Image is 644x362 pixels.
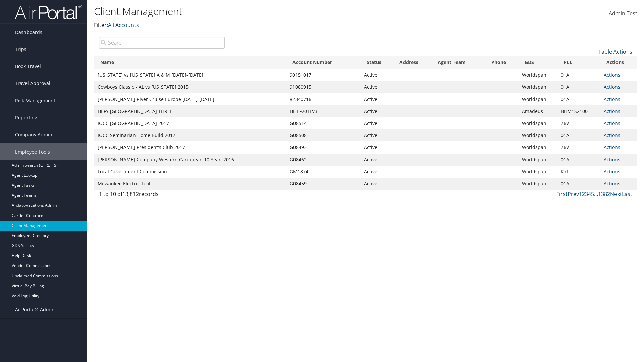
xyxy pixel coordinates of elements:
td: Worldspan [519,166,557,178]
a: Actions [604,144,620,150]
th: Phone [485,56,519,69]
a: Admin Test [609,3,637,24]
span: Book Travel [15,58,41,75]
td: Active [361,117,394,129]
td: Active [361,154,394,166]
a: 1382 [598,190,610,198]
td: 82340716 [286,93,361,105]
td: 01A [557,129,600,141]
td: G08508 [286,129,361,141]
td: Amadeus [519,105,557,117]
td: IOCC Seminarian Home Build 2017 [94,129,286,141]
td: IOCC [GEOGRAPHIC_DATA] 2017 [94,117,286,129]
td: Worldspan [519,117,557,129]
th: Status: activate to sort column ascending [361,56,394,69]
td: Worldspan [519,93,557,105]
div: 1 to 10 of records [99,190,225,201]
td: 90151017 [286,69,361,81]
span: Dashboards [15,24,42,41]
p: Filter: [94,21,456,30]
td: Active [361,129,394,141]
a: All Accounts [108,21,139,29]
img: airportal-logo.png [15,4,82,20]
a: 5 [591,190,594,198]
span: Employee Tools [15,143,50,160]
th: Actions [600,56,637,69]
span: Risk Management [15,92,55,109]
td: G08459 [286,178,361,190]
a: 4 [588,190,591,198]
a: Actions [604,132,620,138]
td: 01A [557,69,600,81]
td: Local Government Commission [94,166,286,178]
td: G08462 [286,154,361,166]
td: Cowboys Classic - AL vs [US_STATE] 2015 [94,81,286,93]
td: G08493 [286,141,361,154]
a: Actions [604,84,620,90]
td: 01A [557,93,600,105]
td: HHEF20TLV3 [286,105,361,117]
span: Admin Test [609,10,637,17]
td: Active [361,81,394,93]
a: Last [622,190,632,198]
a: Actions [604,168,620,175]
a: 1 [579,190,582,198]
td: Worldspan [519,81,557,93]
td: Worldspan [519,69,557,81]
td: [PERSON_NAME] President's Club 2017 [94,141,286,154]
a: Actions [604,120,620,126]
a: Next [610,190,622,198]
a: Actions [604,72,620,78]
td: 76V [557,141,600,154]
td: Worldspan [519,129,557,141]
span: AirPortal® Admin [15,301,55,318]
td: Active [361,166,394,178]
td: [PERSON_NAME] Company Western Caribbean 10 Year, 2016 [94,154,286,166]
td: Active [361,69,394,81]
td: BHM1S2100 [557,105,600,117]
td: Worldspan [519,141,557,154]
td: Active [361,105,394,117]
td: Worldspan [519,154,557,166]
span: Reporting [15,109,37,126]
span: Trips [15,41,26,58]
th: Account Number: activate to sort column ascending [286,56,361,69]
a: 2 [582,190,585,198]
span: 13,812 [122,190,139,198]
a: 3 [585,190,588,198]
td: 76V [557,117,600,129]
td: Worldspan [519,178,557,190]
th: Name: activate to sort column descending [94,56,286,69]
td: Active [361,141,394,154]
td: G08514 [286,117,361,129]
th: GDS [519,56,557,69]
a: Actions [604,156,620,163]
td: HEFY [GEOGRAPHIC_DATA] THREE [94,105,286,117]
a: Actions [604,96,620,102]
td: Milwaukee Electric Tool [94,178,286,190]
td: Active [361,178,394,190]
span: Company Admin [15,126,52,143]
a: Table Actions [598,48,632,55]
td: 01A [557,154,600,166]
td: [US_STATE] vs [US_STATE] A & M [DATE]-[DATE] [94,69,286,81]
td: 91080915 [286,81,361,93]
input: Search [99,37,225,49]
span: Travel Approval [15,75,50,92]
a: Actions [604,180,620,187]
a: First [556,190,568,198]
a: Prev [568,190,579,198]
th: PCC [557,56,600,69]
td: K7F [557,166,600,178]
span: … [594,190,598,198]
a: Actions [604,108,620,114]
td: Active [361,93,394,105]
td: 01A [557,178,600,190]
th: Agent Team [432,56,485,69]
td: 01A [557,81,600,93]
td: [PERSON_NAME] River Cruise Europe [DATE]-[DATE] [94,93,286,105]
th: Address [393,56,432,69]
h1: Client Management [94,4,456,18]
td: GM1874 [286,166,361,178]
